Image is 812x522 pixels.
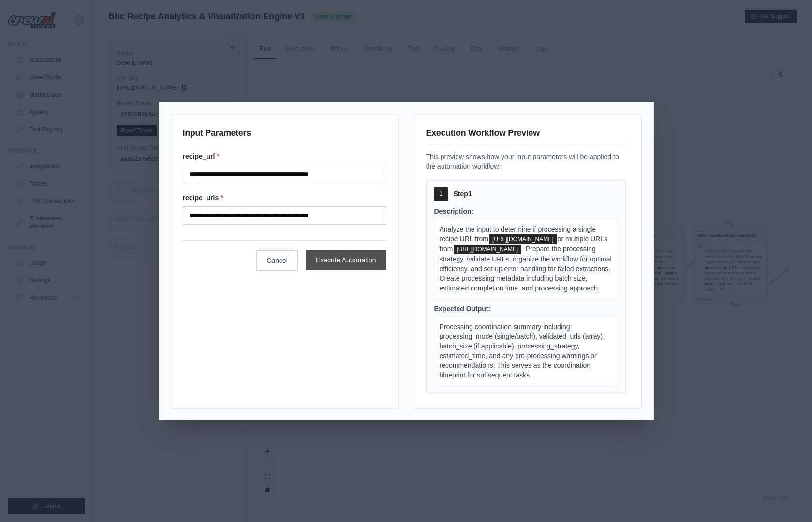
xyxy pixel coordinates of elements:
[440,245,612,292] span: . Prepare the processing strategy, validate URLs, organize the workflow for optimal efficiency, a...
[454,189,472,199] span: Step 1
[306,250,386,270] button: Execute Automation
[440,235,608,253] span: or multiple URLs from
[183,193,386,203] label: recipe_urls
[426,126,630,144] h3: Execution Workflow Preview
[183,126,386,144] h3: Input Parameters
[183,151,386,161] label: recipe_url
[426,152,630,171] p: This preview shows how your input parameters will be applied to the automation workflow:
[454,245,521,254] span: recipe_urls
[440,225,596,243] span: Analyze the input to determine if processing a single recipe URL from
[256,250,298,271] button: Cancel
[434,207,474,215] span: Description:
[439,190,443,198] span: 1
[434,305,491,313] span: Expected Output:
[440,323,605,379] span: Processing coordination summary including: processing_mode (single/batch), validated_urls (array)...
[489,234,557,244] span: recipe_url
